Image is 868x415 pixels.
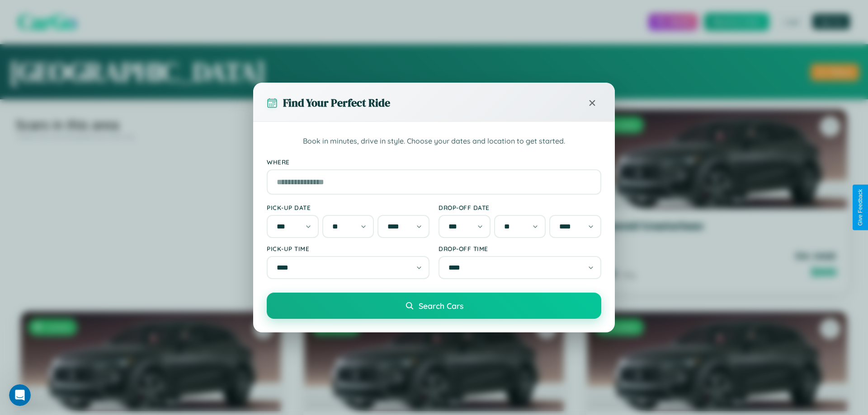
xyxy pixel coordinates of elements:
button: Search Cars [267,293,601,319]
label: Pick-up Date [267,204,429,211]
label: Drop-off Date [439,204,601,211]
p: Book in minutes, drive in style. Choose your dates and location to get started. [267,135,601,147]
h3: Find Your Perfect Ride [283,95,390,110]
label: Drop-off Time [439,245,601,252]
label: Where [267,158,601,166]
span: Search Cars [419,301,463,311]
label: Pick-up Time [267,245,429,252]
